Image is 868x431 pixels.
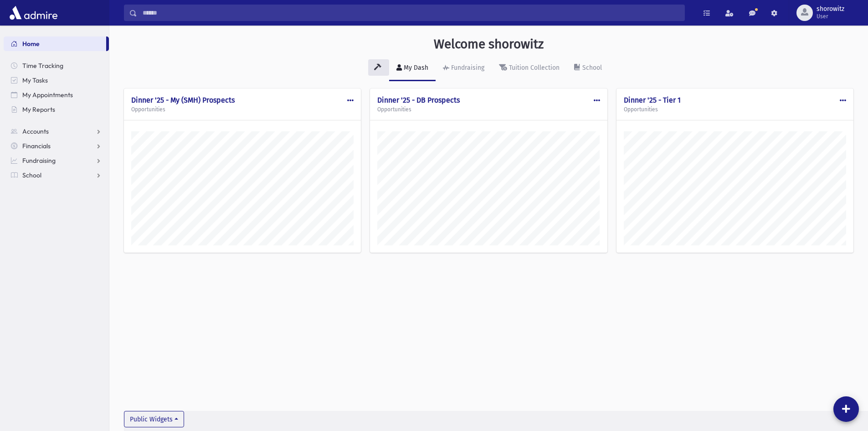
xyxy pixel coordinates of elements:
[4,73,109,88] a: My Tasks
[22,127,49,135] span: Accounts
[434,36,544,52] h3: Welcome shorowitz
[22,156,56,165] span: Fundraising
[4,36,106,51] a: Home
[22,91,73,99] span: My Appointments
[507,64,560,72] div: Tuition Collection
[22,62,63,70] span: Time Tracking
[436,56,492,81] a: Fundraising
[4,168,109,182] a: School
[124,411,184,427] button: Public Widgets
[580,64,602,72] div: School
[624,96,846,104] h4: Dinner '25 - Tier 1
[402,64,428,72] div: My Dash
[377,96,600,104] h4: Dinner '25 - DB Prospects
[131,96,354,104] h4: Dinner '25 - My (SMH) Prospects
[449,64,484,72] div: Fundraising
[4,58,109,73] a: Time Tracking
[22,105,55,114] span: My Reports
[492,56,567,81] a: Tuition Collection
[389,56,436,81] a: My Dash
[817,13,844,20] span: User
[22,76,48,84] span: My Tasks
[377,106,600,113] h5: Opportunities
[137,5,684,21] input: Search
[7,4,60,22] img: AdmirePro
[131,106,354,113] h5: Opportunities
[22,142,51,150] span: Financials
[22,171,41,179] span: School
[4,153,109,168] a: Fundraising
[4,139,109,153] a: Financials
[4,102,109,117] a: My Reports
[4,124,109,139] a: Accounts
[624,106,846,113] h5: Opportunities
[567,56,609,81] a: School
[22,40,40,48] span: Home
[4,88,109,102] a: My Appointments
[817,5,844,13] span: shorowitz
